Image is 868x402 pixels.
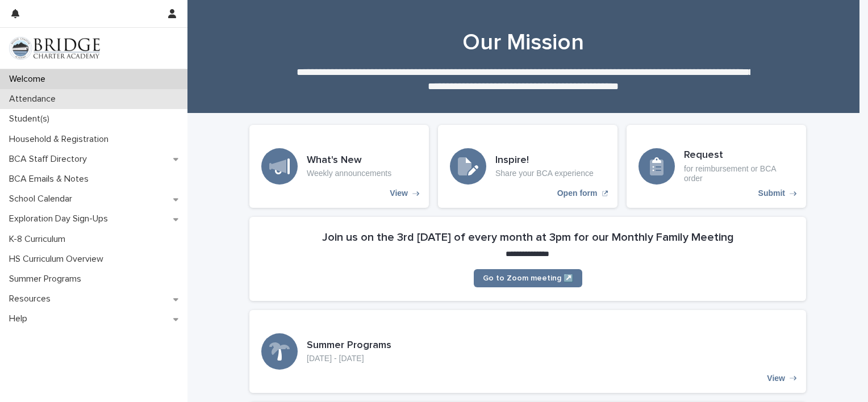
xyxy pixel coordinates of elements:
p: Weekly announcements [307,169,391,178]
a: View [249,125,429,208]
h2: Join us on the 3rd [DATE] of every month at 3pm for our Monthly Family Meeting [322,231,734,244]
a: View [249,310,806,393]
p: View [767,374,785,383]
h3: Summer Programs [307,340,391,352]
p: Household & Registration [5,134,118,145]
p: K-8 Curriculum [5,234,74,245]
p: Share your BCA experience [495,169,594,178]
p: HS Curriculum Overview [5,254,112,265]
p: Resources [5,294,60,304]
p: BCA Emails & Notes [5,174,98,185]
p: Exploration Day Sign-Ups [5,213,117,224]
a: Go to Zoom meeting ↗️ [474,269,582,287]
p: for reimbursement or BCA order [684,164,794,183]
p: Student(s) [5,114,59,124]
a: Open form [438,125,617,208]
p: Open form [557,189,598,198]
h3: What's New [307,154,391,167]
h3: Request [684,149,794,162]
p: Submit [758,189,785,198]
p: [DATE] - [DATE] [307,354,391,363]
a: Submit [627,125,806,208]
h1: Our Mission [245,29,802,56]
h3: Inspire! [495,154,594,167]
span: Go to Zoom meeting ↗️ [483,274,573,282]
p: Attendance [5,94,65,104]
p: Welcome [5,74,55,85]
p: Help [5,313,36,324]
p: Summer Programs [5,274,90,284]
p: BCA Staff Directory [5,154,96,165]
img: V1C1m3IdTEidaUdm9Hs0 [9,37,100,60]
p: View [390,189,408,198]
p: School Calendar [5,194,81,204]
